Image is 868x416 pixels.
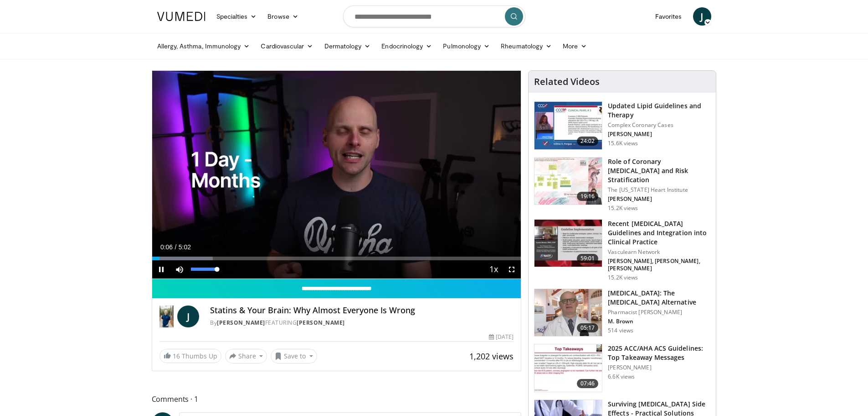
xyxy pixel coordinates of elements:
[608,373,635,380] p: 6.6K views
[217,319,265,326] a: [PERSON_NAME]
[469,351,514,362] span: 1,202 views
[489,333,514,341] div: [DATE]
[152,37,256,55] a: Allergy, Asthma, Immunology
[152,71,521,279] video-js: Video Player
[608,186,710,194] p: The [US_STATE] Heart Institute
[608,344,710,362] h3: 2025 ACC/AHA ACS Guidelines: Top Takeaway Messages
[210,305,514,316] h4: Statins & Your Brain: Why Almost Everyone Is Wrong
[557,37,592,55] a: More
[577,254,599,263] span: 59:01
[534,219,710,281] a: 59:01 Recent [MEDICAL_DATA] Guidelines and Integration into Clinical Practice Vasculearn Network ...
[319,37,376,55] a: Dermatology
[495,37,557,55] a: Rheumatology
[225,349,267,363] button: Share
[608,327,633,334] p: 514 views
[210,319,514,327] div: By FEATURING
[170,260,189,279] button: Mute
[608,131,710,138] p: [PERSON_NAME]
[534,157,710,212] a: 19:16 Role of Coronary [MEDICAL_DATA] and Risk Stratification The [US_STATE] Heart Institute [PER...
[211,7,262,26] a: Specialties
[608,274,638,281] p: 15.2K views
[608,121,710,129] p: Complex Coronary Cases
[152,393,522,405] span: Comments 1
[608,318,710,325] p: M. Brown
[179,243,191,251] span: 5:02
[608,258,710,272] p: [PERSON_NAME], [PERSON_NAME], [PERSON_NAME]
[534,220,602,267] img: 87825f19-cf4c-4b91-bba1-ce218758c6bb.150x105_q85_crop-smart_upscale.jpg
[159,349,221,363] a: 16 Thumbs Up
[262,7,304,26] a: Browse
[534,158,602,205] img: 1efa8c99-7b8a-4ab5-a569-1c219ae7bd2c.150x105_q85_crop-smart_upscale.jpg
[577,192,599,201] span: 19:16
[608,219,710,247] h3: Recent [MEDICAL_DATA] Guidelines and Integration into Clinical Practice
[177,305,199,327] a: J
[175,243,177,251] span: /
[608,309,710,316] p: Pharmacist [PERSON_NAME]
[534,102,602,149] img: 77f671eb-9394-4acc-bc78-a9f077f94e00.150x105_q85_crop-smart_upscale.jpg
[608,140,638,147] p: 15.6K views
[271,349,317,363] button: Save to
[534,101,710,150] a: 24:02 Updated Lipid Guidelines and Therapy Complex Coronary Cases [PERSON_NAME] 15.6K views
[534,76,600,87] h4: Related Videos
[650,7,688,26] a: Favorites
[577,323,599,332] span: 05:17
[608,157,710,184] h3: Role of Coronary [MEDICAL_DATA] and Risk Stratification
[484,260,503,279] button: Playback Rate
[608,289,710,307] h3: [MEDICAL_DATA]: The [MEDICAL_DATA] Alternative
[191,268,217,271] div: Volume Level
[534,344,710,392] a: 07:46 2025 ACC/AHA ACS Guidelines: Top Takeaway Messages [PERSON_NAME] 6.6K views
[343,5,525,27] input: Search topics, interventions
[157,12,205,21] img: VuMedi Logo
[577,137,599,146] span: 24:02
[608,248,710,256] p: Vasculearn Network
[255,37,318,55] a: Cardiovascular
[608,195,710,203] p: [PERSON_NAME]
[534,289,710,337] a: 05:17 [MEDICAL_DATA]: The [MEDICAL_DATA] Alternative Pharmacist [PERSON_NAME] M. Brown 514 views
[297,319,345,326] a: [PERSON_NAME]
[534,344,602,392] img: 369ac253-1227-4c00-b4e1-6e957fd240a8.150x105_q85_crop-smart_upscale.jpg
[503,260,521,279] button: Fullscreen
[152,260,170,279] button: Pause
[376,37,437,55] a: Endocrinology
[173,352,180,360] span: 16
[693,7,711,26] a: J
[608,101,710,120] h3: Updated Lipid Guidelines and Therapy
[608,364,710,371] p: [PERSON_NAME]
[160,243,173,251] span: 0:06
[534,289,602,337] img: ce9609b9-a9bf-4b08-84dd-8eeb8ab29fc6.150x105_q85_crop-smart_upscale.jpg
[608,205,638,212] p: 15.2K views
[159,305,174,327] img: Dr. Jordan Rennicke
[152,257,521,260] div: Progress Bar
[437,37,495,55] a: Pulmonology
[577,379,599,388] span: 07:46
